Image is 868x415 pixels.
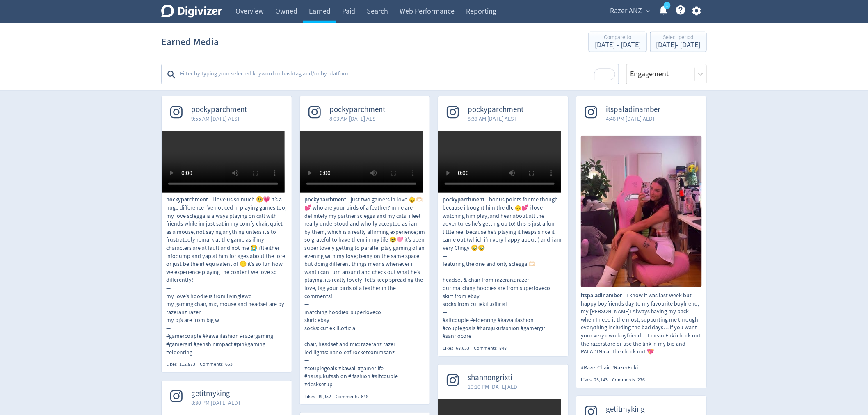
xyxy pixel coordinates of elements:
[443,345,474,352] div: Likes
[595,34,641,41] div: Compare to
[443,196,564,340] p: bonus points for me though because i bought him the dlc 🙂‍↕️💕 i love watching him play, and hear ...
[225,361,233,367] span: 653
[644,7,651,15] span: expand_more
[191,114,247,123] span: 9:55 AM [DATE] AEST
[468,105,523,114] span: pockyparchment
[650,32,707,52] button: Select period[DATE]- [DATE]
[581,292,702,372] p: I know it was last week but happy boyfriends day to my favourite boyfriend, my [PERSON_NAME]! Alw...
[468,373,521,383] span: shannongrixti
[581,376,612,383] div: Likes
[664,2,671,9] a: 1
[595,41,641,49] div: [DATE] - [DATE]
[468,383,521,391] span: 10:10 PM [DATE] AEDT
[166,196,287,356] p: i love us so much 🥹💗 it’s a huge difference i’ve noticed in playing games too, my love sclegga is...
[200,361,237,368] div: Comments
[438,96,568,351] a: pockyparchment8:39 AM [DATE] AESTpockyparchmentbonus points for me though because i bought him th...
[304,393,336,400] div: Likes
[191,389,241,399] span: getitmyking
[589,32,647,52] button: Compare to[DATE] - [DATE]
[191,399,241,407] span: 8:30 PM [DATE] AEDT
[606,405,656,414] span: getitmyking
[637,376,645,383] span: 276
[474,345,511,352] div: Comments
[656,41,701,49] div: [DATE] - [DATE]
[606,114,661,123] span: 4:48 PM [DATE] AEDT
[361,393,368,400] span: 648
[581,136,702,287] img: I know it was last week but happy boyfriends day to my favourite boyfriend, my Enki! Always havin...
[607,5,652,18] button: Razer ANZ
[166,196,212,204] span: pockyparchment
[468,114,523,123] span: 8:39 AM [DATE] AEST
[318,393,331,400] span: 99,952
[581,292,626,300] span: itspaladinamber
[499,345,507,351] span: 848
[610,5,642,18] span: Razer ANZ
[666,3,668,9] text: 1
[456,345,469,351] span: 68,653
[166,361,200,368] div: Likes
[304,196,425,388] p: just two gamers in love 🙂‍↕️🫶🏻 💕 who are your birds of a feather? mine are definitely my partner ...
[161,29,219,55] h1: Earned Media
[304,196,351,204] span: pockyparchment
[162,96,292,368] a: pockyparchment9:55 AM [DATE] AESTpockyparchmenti love us so much 🥹💗 it’s a huge difference i’ve n...
[612,376,649,383] div: Comments
[656,34,701,41] div: Select period
[443,196,489,204] span: pockyparchment
[300,96,430,400] a: pockyparchment8:03 AM [DATE] AESTpockyparchmentjust two gamers in love 🙂‍↕️🫶🏻 💕 who are your bird...
[329,105,385,114] span: pockyparchment
[191,105,247,114] span: pockyparchment
[179,361,195,367] span: 112,873
[606,105,661,114] span: itspaladinamber
[594,376,608,383] span: 25,143
[576,96,706,383] a: itspaladinamber4:48 PM [DATE] AEDTI know it was last week but happy boyfriends day to my favourit...
[336,393,373,400] div: Comments
[329,114,385,123] span: 8:03 AM [DATE] AEST
[179,66,618,83] textarea: To enrich screen reader interactions, please activate Accessibility in Grammarly extension settings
